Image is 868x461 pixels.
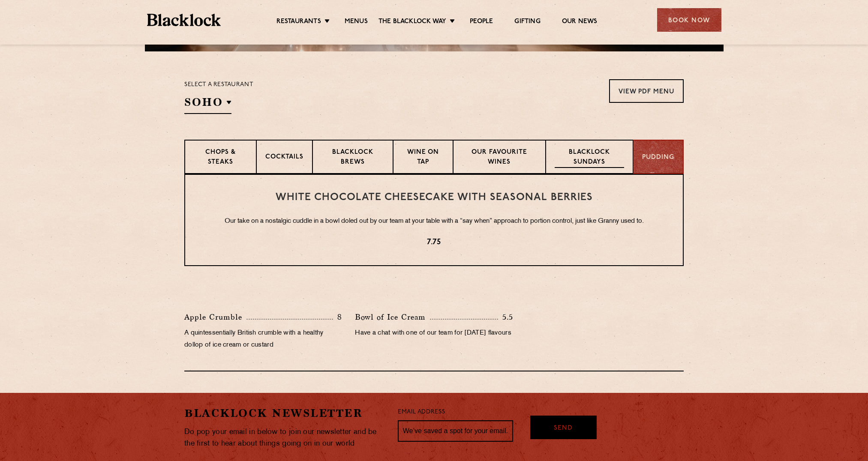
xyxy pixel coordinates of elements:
input: We’ve saved a spot for your email... [398,420,513,442]
p: Pudding [642,153,674,163]
p: Wine on Tap [402,148,444,168]
h3: White Chocolate Cheesecake with Seasonal Berries [202,192,666,203]
a: Restaurants [276,18,321,27]
h2: Blacklock Newsletter [184,406,385,421]
p: 8 [333,311,342,323]
p: Blacklock Brews [321,148,384,168]
a: The Blacklock Way [378,18,446,27]
a: Menus [345,18,368,27]
a: Our News [562,18,598,27]
p: Our favourite wines [462,148,536,168]
p: Apple Crumble [184,311,246,323]
a: Gifting [514,18,540,27]
p: Chops & Steaks [194,148,247,168]
label: Email Address [398,407,445,417]
a: View PDF Menu [609,79,684,103]
img: BL_Textured_Logo-footer-cropped.svg [147,14,221,26]
p: Bowl of Ice Cream [355,311,430,323]
a: People [470,18,493,27]
p: 7.75 [202,237,666,248]
p: Cocktails [265,153,303,163]
p: A quintessentially British crumble with a healthy dollop of ice cream or custard [184,327,342,351]
p: Select a restaurant [184,79,253,90]
p: Blacklock Sundays [555,148,624,168]
p: Do pop your email in below to join our newsletter and be the first to hear about things going on ... [184,426,385,449]
span: Send [554,424,573,434]
p: Have a chat with one of our team for [DATE] flavours [355,327,513,339]
div: Book Now [657,8,721,32]
p: 5.5 [498,311,513,323]
h2: SOHO [184,95,231,114]
p: Our take on a nostalgic cuddle in a bowl doled out by our team at your table with a “say when” ap... [202,216,666,227]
